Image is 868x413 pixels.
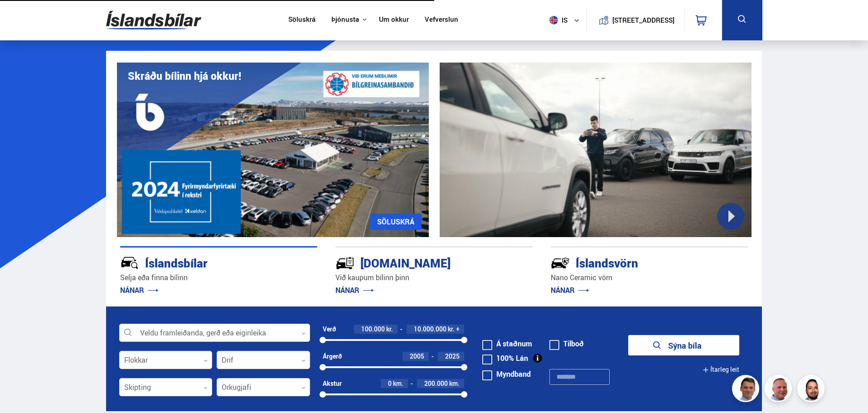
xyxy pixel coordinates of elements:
div: Árgerð [323,353,342,360]
span: 200.000 [424,379,448,388]
a: NÁNAR [335,285,374,295]
a: Um okkur [379,15,409,25]
img: tr5P-W3DuiFaO7aO.svg [335,253,354,272]
label: Myndband [482,370,531,378]
label: Tilboð [549,340,584,347]
a: NÁNAR [120,285,159,295]
img: FbJEzSuNWCJXmdc-.webp [733,376,761,403]
a: SÖLUSKRÁ [370,214,422,230]
img: -Svtn6bYgwAsiwNX.svg [551,253,570,272]
img: siFngHWaQ9KaOqBr.png [766,376,793,403]
span: kr. [386,326,393,333]
div: Íslandsvörn [551,254,716,270]
label: Á staðnum [482,340,532,347]
h1: Skráðu bílinn hjá okkur! [128,70,241,82]
button: Ítarleg leit [703,360,739,380]
a: [STREET_ADDRESS] [592,7,679,33]
a: Vefverslun [425,15,458,25]
p: Við kaupum bílinn þinn [335,272,533,283]
img: svg+xml;base64,PHN2ZyB4bWxucz0iaHR0cDovL3d3dy53My5vcmcvMjAwMC9zdmciIHdpZHRoPSI1MTIiIGhlaWdodD0iNT... [549,16,558,24]
span: 100.000 [361,325,385,333]
a: Söluskrá [288,15,315,25]
a: NÁNAR [551,285,589,295]
span: is [546,16,568,24]
span: 10.000.000 [414,325,446,333]
span: + [456,326,460,333]
span: 2005 [410,352,424,360]
div: Verð [323,326,336,333]
img: G0Ugv5HjCgRt.svg [106,5,201,35]
img: JRvxyua_JYH6wB4c.svg [120,253,139,272]
label: 100% Lán [482,355,528,362]
p: Selja eða finna bílinn [120,272,317,283]
span: km. [449,380,460,387]
span: 2025 [445,352,460,360]
span: km. [393,380,403,387]
div: Íslandsbílar [120,254,285,270]
button: is [546,7,587,34]
span: 0 [388,379,392,388]
img: nhp88E3Fdnt1Opn2.png [799,376,826,403]
button: Þjónusta [331,15,359,24]
p: Nano Ceramic vörn [551,272,748,283]
div: Akstur [323,380,342,387]
button: Sýna bíla [628,335,739,355]
img: eKx6w-_Home_640_.png [117,63,429,237]
span: kr. [448,326,455,333]
button: [STREET_ADDRESS] [616,16,671,24]
div: [DOMAIN_NAME] [335,254,500,270]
